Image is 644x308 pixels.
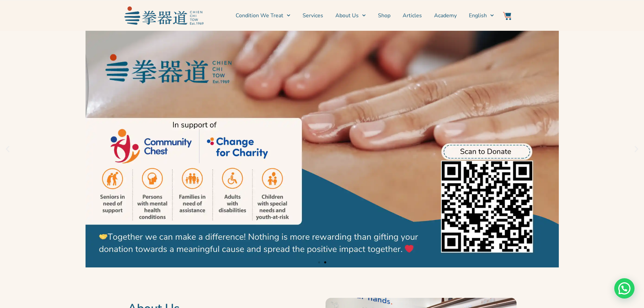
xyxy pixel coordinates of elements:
a: Services [303,7,323,24]
span: Go to slide 1 [318,261,320,263]
img: Website Icon-03 [503,12,511,20]
a: Academy [434,7,457,24]
div: Next slide [632,145,641,153]
span: English [469,11,487,20]
a: English [469,7,494,24]
a: Shop [378,7,390,24]
a: About Us [335,7,366,24]
nav: Menu [207,7,494,24]
div: Previous slide [3,145,12,153]
span: Go to slide 2 [324,261,326,263]
a: Condition We Treat [236,7,290,24]
a: Articles [403,7,422,24]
